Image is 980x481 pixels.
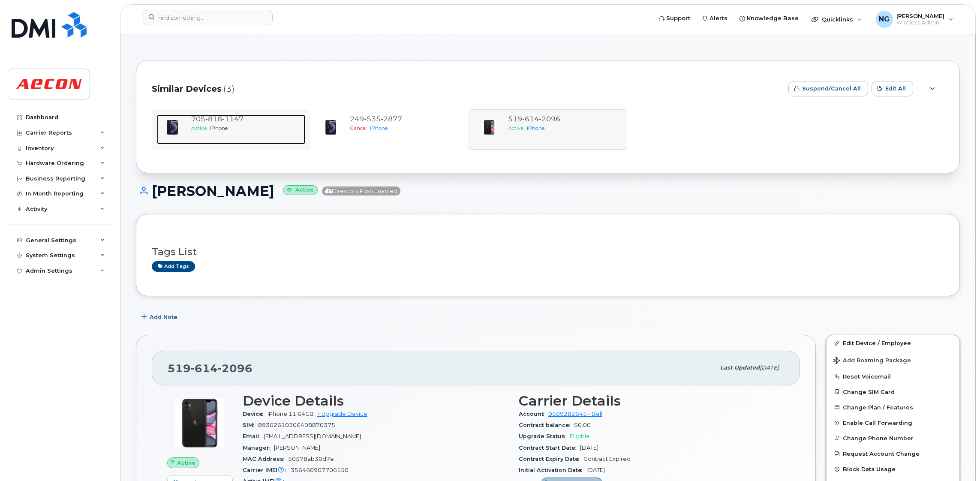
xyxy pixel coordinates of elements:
span: 356460907706150 [291,467,349,473]
h3: Device Details [243,393,508,409]
a: Add tags [152,261,195,272]
span: Carrier IMEI [243,467,291,473]
img: iPhone_11.jpg [174,397,225,449]
span: Account [519,411,548,417]
a: 0509282645 - Bell [548,411,602,417]
span: Change Plan / Features [843,404,913,410]
button: Edit All [872,81,913,96]
span: Add Note [150,313,177,321]
button: Request Account Change [827,446,959,461]
img: iPhone_12.jpg [322,119,340,136]
span: Last updated [720,364,760,371]
img: iPhone_12.jpg [164,119,181,136]
span: 2877 [381,115,402,123]
span: $0.00 [574,422,591,428]
span: 818 [205,115,222,123]
small: Active [283,185,318,195]
span: Cancel [350,125,367,131]
a: 7058181147ActiveiPhone [157,114,305,144]
button: Suspend/Cancel All [788,81,868,96]
span: 249 [350,115,402,123]
span: Contract Expired [583,456,631,462]
span: Manager [243,445,274,451]
span: 2096 [218,362,253,375]
span: 519 [168,362,253,375]
button: Enable Call Forwarding [827,415,959,430]
span: Active [191,125,207,131]
span: 89302610206408870375 [258,422,335,428]
span: Upgrade Status [519,433,570,439]
span: 614 [191,362,218,375]
span: Device [243,411,268,417]
span: 50578ab30d7e [288,456,334,462]
span: [DATE] [586,467,605,473]
span: [EMAIL_ADDRESS][DOMAIN_NAME] [264,433,361,439]
span: Enable Call Forwarding [843,420,912,426]
button: Add Note [136,309,185,325]
span: Edit All [885,84,906,93]
span: Suspend/Cancel All [802,84,861,93]
span: Similar Devices [152,83,222,95]
a: 2495352877CanceliPhone [316,114,464,144]
span: Email [243,433,264,439]
button: Change SIM Card [827,384,959,400]
span: [DATE] [580,445,598,451]
span: 535 [364,115,381,123]
button: Block Data Usage [827,461,959,477]
a: + Upgrade Device [317,411,367,417]
h1: [PERSON_NAME] [136,183,960,198]
span: iPhone [210,125,228,131]
button: Change Phone Number [827,430,959,446]
span: Add Roaming Package [833,357,911,365]
span: Initial Activation Date [519,467,586,473]
span: SIM [243,422,258,428]
span: Contract Expiry Date [519,456,583,462]
span: (3) [223,83,234,95]
span: MAC Address [243,456,288,462]
span: [PERSON_NAME] [274,445,320,451]
h3: Tags List [152,247,944,257]
span: Active [177,459,195,467]
button: Add Roaming Package [827,351,959,369]
h3: Carrier Details [519,393,785,409]
span: 705 [191,115,243,123]
span: Eligible [570,433,590,439]
span: 1147 [222,115,243,123]
span: [DATE] [760,364,779,371]
a: Edit Device / Employee [827,335,959,351]
button: Reset Voicemail [827,369,959,384]
span: Contract balance [519,422,574,428]
span: iPhone [370,125,388,131]
button: Change Plan / Features [827,400,959,415]
span: Directory Push Enabled [322,186,400,195]
span: Contract Start Date [519,445,580,451]
span: iPhone 11 64GB [268,411,314,417]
